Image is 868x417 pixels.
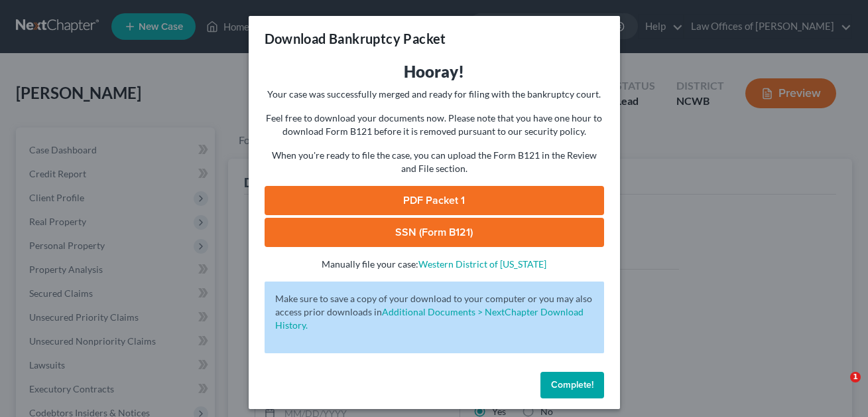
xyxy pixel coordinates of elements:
[265,88,604,101] p: Your case was successfully merged and ready for filing with the bankruptcy court.
[275,306,584,331] a: Additional Documents > NextChapter Download History.
[850,372,861,382] span: 1
[265,218,604,247] a: SSN (Form B121)
[540,372,604,398] button: Complete!
[265,149,604,175] p: When you're ready to file the case, you can upload the Form B121 in the Review and File section.
[265,186,604,215] a: PDF Packet 1
[275,292,593,332] p: Make sure to save a copy of your download to your computer or you may also access prior downloads in
[551,379,593,390] span: Complete!
[418,258,546,270] a: Western District of [US_STATE]
[823,372,855,404] iframe: Intercom live chat
[265,29,446,48] h3: Download Bankruptcy Packet
[265,112,604,138] p: Feel free to download your documents now. Please note that you have one hour to download Form B12...
[265,258,604,271] p: Manually file your case:
[265,61,604,82] h3: Hooray!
